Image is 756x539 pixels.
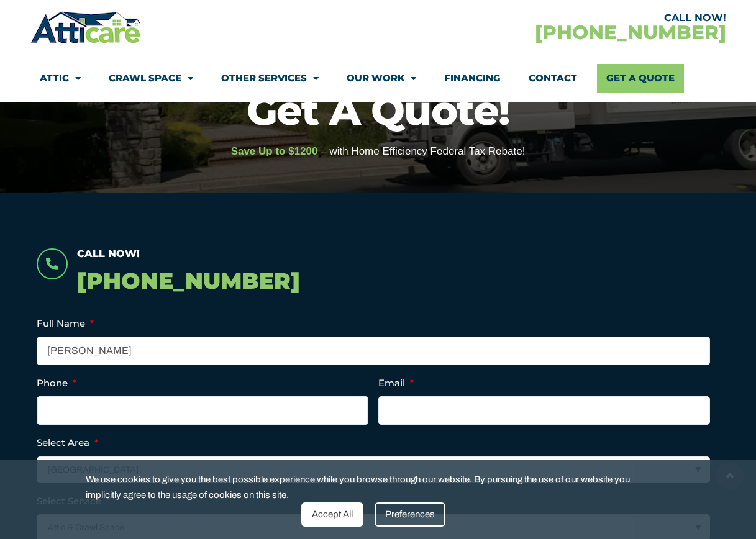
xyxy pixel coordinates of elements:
a: Other Services [221,64,319,93]
span: Save Up to $1200 [231,145,318,157]
div: CALL NOW! [378,13,726,23]
a: Financing [444,64,501,93]
label: Phone [37,377,76,389]
a: Contact [529,64,577,93]
a: Our Work [347,64,416,93]
label: Email [378,377,414,389]
span: We use cookies to give you the best possible experience while you browse through our website. By ... [86,472,661,502]
label: Full Name [37,317,94,330]
label: Select Area [37,437,98,449]
div: Preferences [375,502,445,527]
span: – with Home Efficiency Federal Tax Rebate! [321,145,525,157]
a: Attic [40,64,81,93]
a: Get A Quote [597,64,684,93]
div: Accept All [301,502,363,527]
h1: Get A Quote! [6,90,750,130]
span: Call Now! [77,248,140,260]
a: Crawl Space [109,64,193,93]
nav: Menu [40,64,717,93]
